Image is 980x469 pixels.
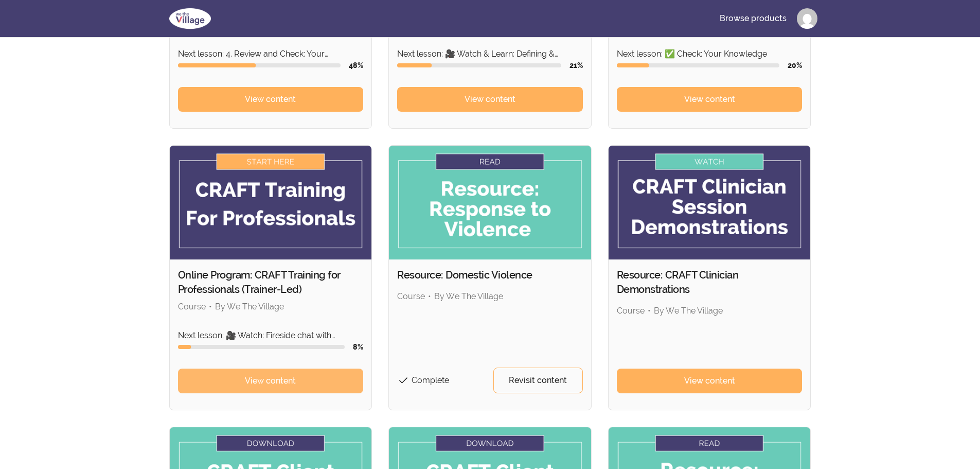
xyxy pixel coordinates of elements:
[609,146,811,259] img: Product image for Resource: CRAFT Clinician Demonstrations
[654,306,723,316] span: By We The Village
[178,302,206,311] span: Course
[245,93,296,106] span: View content
[397,268,583,282] h2: Resource: Domestic Violence
[617,63,780,67] div: Course progress
[711,6,817,31] nav: Main
[617,268,803,297] h2: Resource: CRAFT Clinician Demonstrations
[178,48,364,60] p: Next lesson: 4. Review and Check: Your Knowledge
[711,6,795,31] a: Browse products
[684,93,735,106] span: View content
[617,306,645,316] span: Course
[178,345,345,349] div: Course progress
[397,87,583,112] a: View content
[788,61,802,70] span: 20 %
[170,146,372,259] img: Product image for Online Program: CRAFT Training for Professionals (Trainer-Led)
[648,306,651,316] span: •
[209,302,212,311] span: •
[509,374,567,387] span: Revisit content
[178,329,364,342] p: Next lesson: 🎥 Watch: Fireside chat with [PERSON_NAME]
[178,369,364,393] a: View content
[412,375,449,385] span: Complete
[617,87,803,112] a: View content
[163,6,217,31] img: We The Village logo
[353,343,363,351] span: 8 %
[428,291,431,301] span: •
[349,61,363,70] span: 48 %
[569,61,583,70] span: 21 %
[397,374,409,387] span: check
[397,63,561,67] div: Course progress
[617,369,803,393] a: View content
[434,291,503,301] span: By We The Village
[245,375,296,387] span: View content
[493,368,583,393] a: Revisit content
[389,146,591,259] img: Product image for Resource: Domestic Violence
[797,8,817,29] img: Profile image for Angie
[178,87,364,112] a: View content
[397,48,583,60] p: Next lesson: 🎥 Watch & Learn: Defining & Identifying
[215,302,284,311] span: By We The Village
[178,63,341,67] div: Course progress
[617,48,803,60] p: Next lesson: ✅ Check: Your Knowledge
[465,93,515,106] span: View content
[684,375,735,387] span: View content
[397,291,425,301] span: Course
[178,268,364,297] h2: Online Program: CRAFT Training for Professionals (Trainer-Led)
